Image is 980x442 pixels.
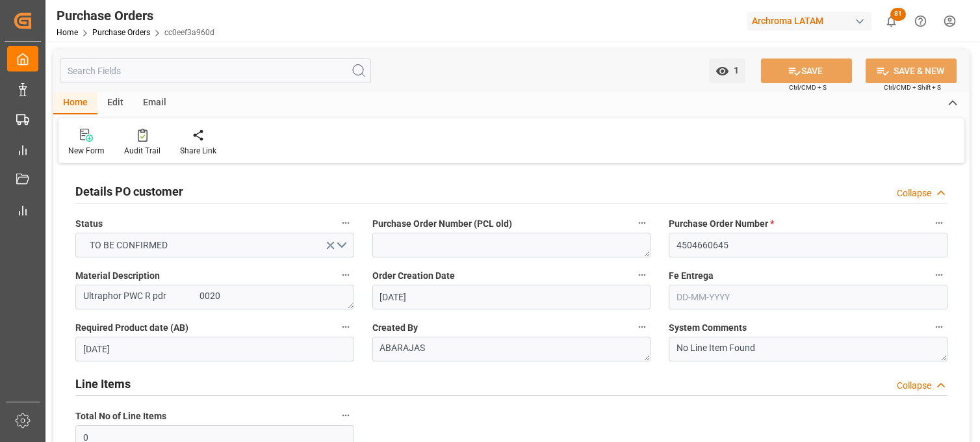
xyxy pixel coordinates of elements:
[337,407,354,424] button: Total No of Line Items
[761,58,852,83] button: SAVE
[669,337,948,361] textarea: No Line Item Found
[931,318,948,335] button: System Comments
[789,83,827,92] span: Ctrl/CMD + S
[75,233,354,257] button: open menu
[92,28,150,37] a: Purchase Orders
[669,321,747,335] span: System Comments
[75,321,188,335] span: Required Product date (AB)
[372,217,512,231] span: Purchase Order Number (PCL old)
[747,8,877,33] button: Archroma LATAM
[75,269,160,283] span: Material Description
[57,6,214,25] div: Purchase Orders
[372,321,418,335] span: Created By
[97,92,133,114] div: Edit
[124,145,161,157] div: Audit Trail
[931,214,948,231] button: Purchase Order Number *
[75,285,354,309] textarea: Ultraphor PWC R pdr 0020
[372,269,455,283] span: Order Creation Date
[337,318,354,335] button: Required Product date (AB)
[337,266,354,283] button: Material Description
[931,266,948,283] button: Fe Entrega
[906,6,935,36] button: Help Center
[75,217,103,231] span: Status
[53,92,97,114] div: Home
[75,337,354,361] input: DD-MM-YYYY
[747,12,871,31] div: Archroma LATAM
[877,6,906,36] button: show 81 new notifications
[83,239,174,252] span: TO BE CONFIRMED
[372,285,651,309] input: DD-MM-YYYY
[709,58,745,83] button: open menu
[729,65,739,75] span: 1
[669,269,714,283] span: Fe Entrega
[75,375,131,393] h2: Line Items
[669,217,774,231] span: Purchase Order Number
[884,83,941,92] span: Ctrl/CMD + Shift + S
[133,92,176,114] div: Email
[337,214,354,231] button: Status
[180,145,216,157] div: Share Link
[897,187,931,200] div: Collapse
[897,379,931,393] div: Collapse
[634,318,651,335] button: Created By
[372,337,651,361] textarea: ABARAJAS
[866,58,957,83] button: SAVE & NEW
[890,8,906,21] span: 81
[68,145,105,157] div: New Form
[669,285,948,309] input: DD-MM-YYYY
[634,266,651,283] button: Order Creation Date
[60,58,371,83] input: Search Fields
[57,28,78,37] a: Home
[75,409,166,423] span: Total No of Line Items
[634,214,651,231] button: Purchase Order Number (PCL old)
[75,183,183,200] h2: Details PO customer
